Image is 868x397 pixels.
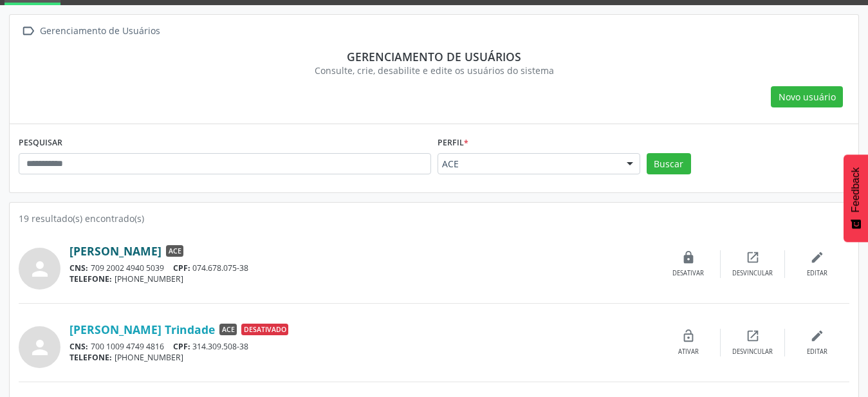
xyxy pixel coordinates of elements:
[69,352,112,363] span: TELEFONE:
[19,212,849,225] div: 19 resultado(s) encontrado(s)
[69,273,112,284] span: TELEFONE:
[810,250,824,264] i: edit
[732,347,773,356] div: Desvincular
[438,133,468,153] label: Perfil
[681,329,696,343] i: lock_open
[69,341,656,352] div: 700 1009 4749 4816 314.309.508-38
[19,133,62,153] label: PESQUISAR
[771,86,843,108] button: Novo usuário
[672,269,704,278] div: Desativar
[647,153,691,175] button: Buscar
[810,329,824,343] i: edit
[442,158,614,171] span: ACE
[28,336,51,359] i: person
[166,245,183,257] span: ACE
[19,22,162,41] a:  Gerenciamento de Usuários
[69,341,88,352] span: CNS:
[241,324,288,335] span: Desativado
[69,352,656,363] div: [PHONE_NUMBER]
[807,347,827,356] div: Editar
[173,263,190,273] span: CPF:
[28,50,840,64] div: Gerenciamento de usuários
[678,347,699,356] div: Ativar
[37,22,162,41] div: Gerenciamento de Usuários
[844,154,868,242] button: Feedback - Mostrar pesquisa
[732,269,773,278] div: Desvincular
[779,90,836,104] span: Novo usuário
[28,257,51,281] i: person
[746,329,760,343] i: open_in_new
[69,244,162,258] a: [PERSON_NAME]
[850,167,862,212] span: Feedback
[219,324,237,335] span: ACE
[69,263,656,273] div: 709 2002 4940 5039 074.678.075-38
[173,341,190,352] span: CPF:
[28,64,840,77] div: Consulte, crie, desabilite e edite os usuários do sistema
[19,22,37,41] i: 
[69,273,656,284] div: [PHONE_NUMBER]
[69,322,215,337] a: [PERSON_NAME] Trindade
[681,250,696,264] i: lock
[69,263,88,273] span: CNS:
[746,250,760,264] i: open_in_new
[807,269,827,278] div: Editar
